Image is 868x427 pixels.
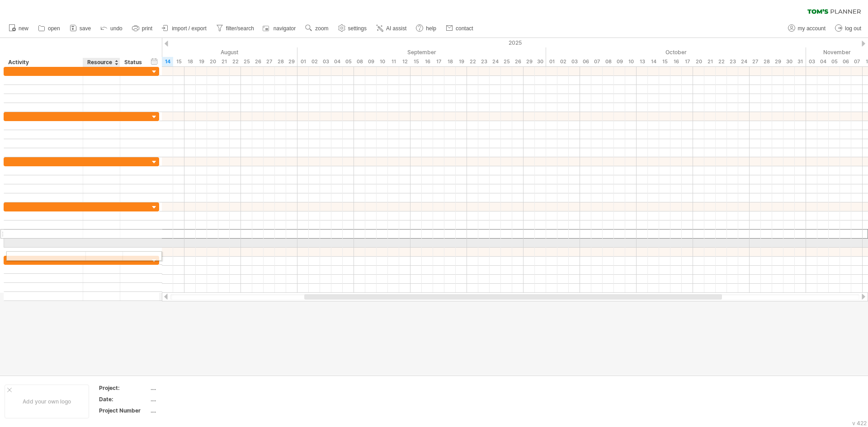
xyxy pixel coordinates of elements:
div: Friday, 19 September 2025 [456,57,467,66]
div: Friday, 5 September 2025 [343,57,354,66]
div: Status [124,58,144,67]
div: Wednesday, 1 October 2025 [546,57,557,66]
div: Monday, 15 September 2025 [410,57,422,66]
div: Monday, 29 September 2025 [524,57,535,66]
div: Date: [99,395,149,403]
span: navigator [274,25,296,32]
div: Tuesday, 2 September 2025 [309,57,320,66]
span: my account [798,25,826,32]
span: zoom [315,25,328,32]
div: September 2025 [297,47,546,57]
div: Thursday, 11 September 2025 [388,57,399,66]
span: log out [845,25,861,32]
div: Monday, 27 October 2025 [750,57,761,66]
div: Tuesday, 19 August 2025 [196,57,207,66]
div: Wednesday, 20 August 2025 [207,57,218,66]
div: .... [151,407,226,414]
div: Friday, 15 August 2025 [173,57,184,66]
span: contact [456,25,473,32]
span: AI assist [386,25,406,32]
div: October 2025 [546,47,806,57]
div: Tuesday, 28 October 2025 [761,57,772,66]
div: Project Number [99,407,149,414]
a: settings [336,23,369,34]
div: Thursday, 14 August 2025 [162,57,173,66]
div: Thursday, 18 September 2025 [444,57,456,66]
div: Monday, 22 September 2025 [467,57,478,66]
div: Friday, 24 October 2025 [738,57,750,66]
div: Wednesday, 29 October 2025 [772,57,783,66]
span: print [142,25,152,32]
div: Thursday, 25 September 2025 [501,57,512,66]
div: Tuesday, 26 August 2025 [252,57,264,66]
a: navigator [261,23,298,34]
div: Friday, 31 October 2025 [795,57,806,66]
div: August 2025 [60,47,297,57]
div: Friday, 10 October 2025 [625,57,637,66]
div: Tuesday, 21 October 2025 [704,57,716,66]
div: Monday, 13 October 2025 [637,57,648,66]
div: Friday, 7 November 2025 [851,57,863,66]
div: Monday, 18 August 2025 [184,57,196,66]
div: Wednesday, 5 November 2025 [829,57,840,66]
div: Project: [99,384,149,392]
div: Activity [8,58,78,67]
div: Monday, 3 November 2025 [806,57,817,66]
a: open [36,23,63,34]
div: .... [151,384,226,392]
span: filter/search [226,25,254,32]
div: Friday, 17 October 2025 [682,57,693,66]
span: open [48,25,60,32]
div: Monday, 1 September 2025 [297,57,309,66]
div: Add your own logo [5,385,89,418]
div: Thursday, 23 October 2025 [727,57,738,66]
div: Wednesday, 3 September 2025 [320,57,331,66]
div: Wednesday, 22 October 2025 [716,57,727,66]
div: Friday, 22 August 2025 [230,57,241,66]
div: Tuesday, 14 October 2025 [648,57,659,66]
div: Tuesday, 9 September 2025 [365,57,377,66]
a: filter/search [214,23,257,34]
div: Wednesday, 10 September 2025 [377,57,388,66]
a: save [67,23,94,34]
div: Wednesday, 15 October 2025 [659,57,670,66]
div: Tuesday, 7 October 2025 [591,57,603,66]
div: Wednesday, 17 September 2025 [433,57,444,66]
div: Friday, 26 September 2025 [512,57,524,66]
div: Friday, 12 September 2025 [399,57,410,66]
a: import / export [160,23,209,34]
div: Thursday, 28 August 2025 [275,57,286,66]
span: import / export [172,25,207,32]
div: Resource [87,58,115,67]
span: save [80,25,91,32]
a: log out [833,23,864,34]
a: print [130,23,155,34]
a: new [6,23,31,34]
div: Tuesday, 30 September 2025 [535,57,546,66]
a: undo [98,23,125,34]
div: Wednesday, 24 September 2025 [490,57,501,66]
a: zoom [303,23,331,34]
a: AI assist [374,23,409,34]
span: settings [348,25,367,32]
span: undo [110,25,123,32]
div: Monday, 20 October 2025 [693,57,704,66]
div: Tuesday, 16 September 2025 [422,57,433,66]
a: my account [786,23,828,34]
div: Thursday, 2 October 2025 [557,57,569,66]
div: Thursday, 9 October 2025 [614,57,625,66]
div: .... [151,395,226,403]
div: Monday, 25 August 2025 [241,57,252,66]
div: Wednesday, 8 October 2025 [603,57,614,66]
div: Thursday, 16 October 2025 [670,57,682,66]
div: Monday, 8 September 2025 [354,57,365,66]
a: help [414,23,439,34]
span: new [19,25,28,32]
span: help [426,25,436,32]
div: Thursday, 4 September 2025 [331,57,343,66]
div: Tuesday, 23 September 2025 [478,57,490,66]
div: Thursday, 30 October 2025 [783,57,795,66]
div: Monday, 6 October 2025 [580,57,591,66]
div: Friday, 3 October 2025 [569,57,580,66]
div: Friday, 29 August 2025 [286,57,297,66]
